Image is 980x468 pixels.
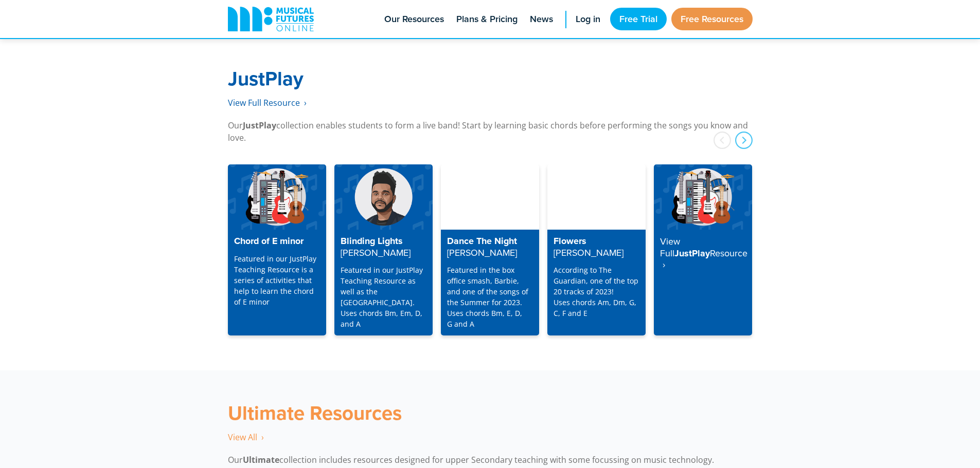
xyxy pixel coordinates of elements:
[228,119,753,144] p: Our collection enables students to form a live band! Start by learning basic chords before perfor...
[671,8,753,30] a: Free Resources
[234,236,320,247] h4: Chord of E minor
[228,64,304,92] strong: JustPlay
[610,8,667,30] a: Free Trial
[554,236,639,258] h4: Flowers
[341,236,426,258] h4: Blinding Lights
[234,253,320,307] p: Featured in our JustPlay Teaching Resource is a series of activities that help to learn the chord...
[576,12,600,26] span: Log in
[243,120,276,131] strong: JustPlay
[530,12,553,26] span: News
[228,97,307,109] a: View Full Resource‎‏‏‎ ‎ ›
[341,246,411,259] strong: [PERSON_NAME]
[243,454,279,465] strong: Ultimate
[228,399,402,427] strong: Ultimate Resources
[334,164,433,335] a: Blinding Lights[PERSON_NAME] Featured in our JustPlay Teaching Resource as well as the [GEOGRAPHI...
[447,265,533,329] p: Featured in the box office smash, Barbie, and one of the songs of the Summer for 2023. Uses chord...
[228,432,264,443] a: View All ‎ ›
[341,265,426,329] p: Featured in our JustPlay Teaching Resource as well as the [GEOGRAPHIC_DATA]. Uses chords Bm, Em, ...
[714,132,731,149] div: prev
[456,12,518,26] span: Plans & Pricing
[654,164,752,335] a: View FullJustPlayResource ‎ ›
[228,164,326,335] a: Chord of E minor Featured in our JustPlay Teaching Resource is a series of activities that help t...
[447,246,517,259] strong: [PERSON_NAME]
[660,236,746,271] h4: JustPlay
[660,247,747,271] strong: Resource ‎ ›
[384,12,444,26] span: Our Resources
[554,246,623,259] strong: [PERSON_NAME]
[547,164,646,335] a: Flowers[PERSON_NAME] According to The Guardian, one of the top 20 tracks of 2023!Uses chords Am, ...
[735,132,753,149] div: next
[660,235,680,259] strong: View Full
[554,265,639,319] p: According to The Guardian, one of the top 20 tracks of 2023! Uses chords Am, Dm, G, C, F and E
[447,236,533,258] h4: Dance The Night
[441,164,539,335] a: Dance The Night[PERSON_NAME] Featured in the box office smash, Barbie, and one of the songs of th...
[228,97,307,108] span: View Full Resource‎‏‏‎ ‎ ›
